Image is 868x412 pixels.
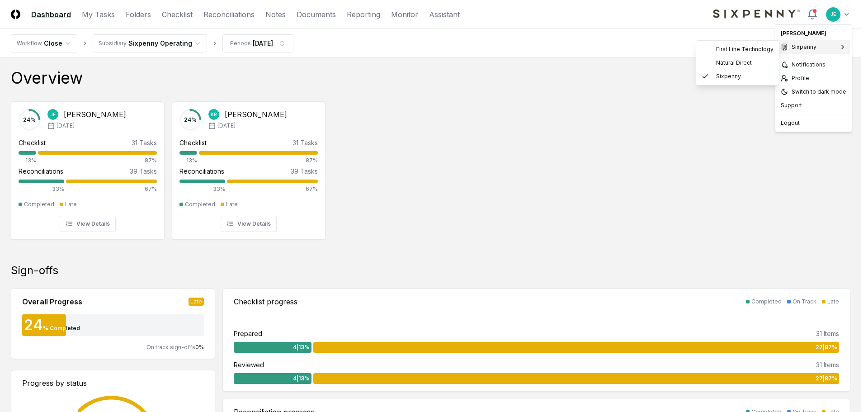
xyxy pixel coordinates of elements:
div: [PERSON_NAME] [777,27,850,40]
span: First Line Technology [716,45,774,53]
div: Logout [777,116,850,130]
span: Sixpenny [792,43,816,51]
a: Notifications [777,58,850,71]
div: Support [777,99,850,112]
span: Natural Direct [716,59,752,67]
div: Switch to dark mode [777,85,850,99]
a: Profile [777,71,850,85]
span: Sixpenny [716,72,741,81]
